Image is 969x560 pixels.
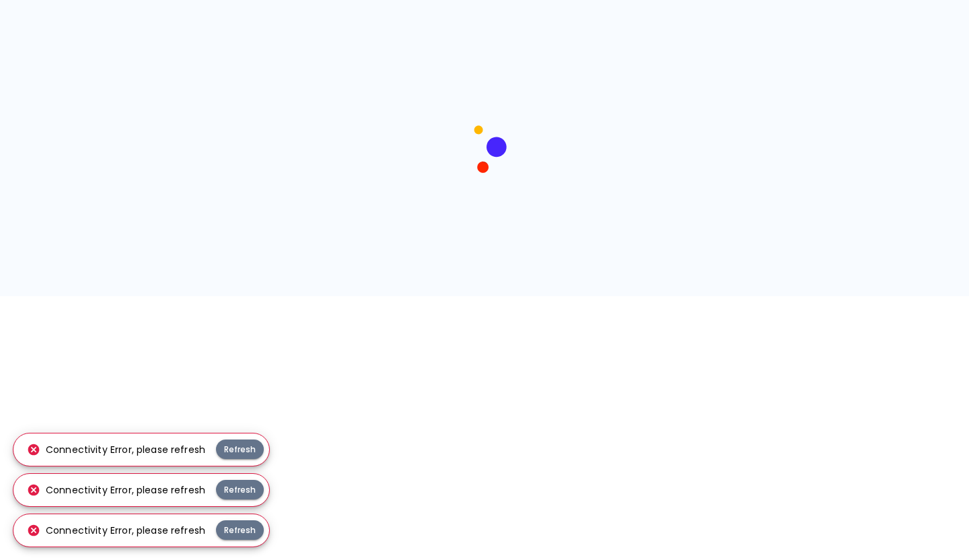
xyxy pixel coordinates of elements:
div: Connectivity Error, please refresh [27,438,205,462]
button: Refresh [216,440,264,459]
button: Refresh [216,520,264,540]
div: Connectivity Error, please refresh [27,518,205,542]
div: Connectivity Error, please refresh [27,478,205,502]
button: Refresh [216,480,264,499]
